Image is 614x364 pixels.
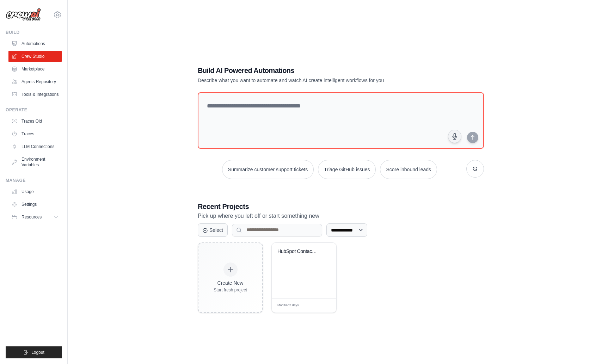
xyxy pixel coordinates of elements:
a: LLM Connections [8,141,62,152]
button: Logout [6,346,62,358]
div: Build [6,30,62,35]
a: Environment Variables [8,154,62,171]
span: Logout [31,350,44,355]
span: Edit [320,303,326,308]
span: Modified 2 days [277,303,299,308]
button: Resources [8,211,62,223]
span: Resources [22,214,42,220]
div: Create New [214,279,247,286]
h1: Build AI Powered Automations [198,66,435,75]
a: Agents Repository [8,76,62,87]
a: Marketplace [8,63,62,75]
button: Score inbound leads [380,160,437,179]
div: Manage [6,178,62,183]
p: Pick up where you left off or start something new [198,211,484,221]
h3: Recent Projects [198,202,484,211]
button: Triage GitHub issues [318,160,376,179]
a: Traces Old [8,116,62,127]
div: HubSpot Contact Analytics Dashboard [277,248,320,255]
a: Tools & Integrations [8,89,62,100]
img: Logo [6,8,41,21]
a: Usage [8,186,62,197]
a: Crew Studio [8,51,62,62]
button: Select [198,223,228,237]
a: Automations [8,38,62,49]
p: Describe what you want to automate and watch AI create intelligent workflows for you [198,77,435,84]
button: Click to speak your automation idea [448,130,461,143]
a: Traces [8,128,62,140]
button: Get new suggestions [466,160,484,178]
a: Settings [8,199,62,210]
div: Operate [6,107,62,113]
div: Start fresh project [214,287,247,293]
button: Summarize customer support tickets [222,160,314,179]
